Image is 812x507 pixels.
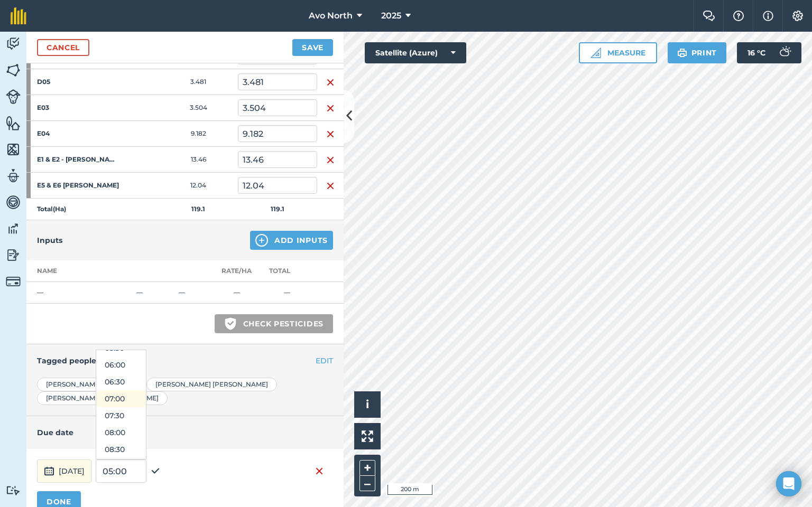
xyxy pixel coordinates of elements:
strong: E04 [37,129,119,138]
img: svg+xml;base64,PHN2ZyB4bWxucz0iaHR0cDovL3d3dy53My5vcmcvMjAwMC9zdmciIHdpZHRoPSIxOSIgaGVpZ2h0PSIyNC... [677,46,687,59]
button: 07:30 [96,407,146,424]
img: svg+xml;base64,PHN2ZyB4bWxucz0iaHR0cDovL3d3dy53My5vcmcvMjAwMC9zdmciIHdpZHRoPSIxNiIgaGVpZ2h0PSIyNC... [326,102,335,115]
img: svg+xml;base64,PD94bWwgdmVyc2lvbj0iMS4wIiBlbmNvZGluZz0idXRmLTgiPz4KPCEtLSBHZW5lcmF0b3I6IEFkb2JlIE... [6,194,21,210]
button: Save [292,39,333,56]
img: svg+xml;base64,PHN2ZyB4bWxucz0iaHR0cDovL3d3dy53My5vcmcvMjAwMC9zdmciIHdpZHRoPSIxNCIgaGVpZ2h0PSIyNC... [255,234,268,247]
img: svg+xml;base64,PD94bWwgdmVyc2lvbj0iMS4wIiBlbmNvZGluZz0idXRmLTgiPz4KPCEtLSBHZW5lcmF0b3I6IEFkb2JlIE... [774,42,795,63]
img: A question mark icon [732,11,745,21]
img: svg+xml;base64,PHN2ZyB4bWxucz0iaHR0cDovL3d3dy53My5vcmcvMjAwMC9zdmciIHdpZHRoPSI1NiIgaGVpZ2h0PSI2MC... [6,115,21,131]
span: 2025 [381,10,401,22]
div: [PERSON_NAME] [PERSON_NAME] [146,378,277,391]
td: — [26,282,132,304]
strong: E03 [37,104,119,112]
button: Measure [579,42,657,63]
button: Add Inputs [250,231,333,250]
th: Name [26,260,132,282]
td: 13.46 [159,147,238,173]
span: 16 ° C [748,42,765,63]
button: 07:00 [96,390,146,407]
img: svg+xml;base64,PD94bWwgdmVyc2lvbj0iMS4wIiBlbmNvZGluZz0idXRmLTgiPz4KPCEtLSBHZW5lcmF0b3I6IEFkb2JlIE... [6,274,21,289]
td: 3.504 [159,95,238,121]
button: [DATE] [37,459,91,483]
div: [PERSON_NAME] Warwick [37,378,140,391]
td: — [256,282,317,304]
img: svg+xml;base64,PHN2ZyB4bWxucz0iaHR0cDovL3d3dy53My5vcmcvMjAwMC9zdmciIHdpZHRoPSIxNiIgaGVpZ2h0PSIyNC... [326,154,335,166]
a: Cancel [37,39,89,56]
button: i [354,391,381,418]
img: fieldmargin Logo [11,7,26,24]
img: Four arrows, one pointing top left, one top right, one bottom right and the last bottom left [362,430,373,442]
img: svg+xml;base64,PHN2ZyB4bWxucz0iaHR0cDovL3d3dy53My5vcmcvMjAwMC9zdmciIHdpZHRoPSIxNiIgaGVpZ2h0PSIyNC... [326,128,335,140]
td: — [217,282,256,304]
strong: E1 & E2 - [PERSON_NAME] [37,155,119,164]
button: – [359,476,375,491]
img: svg+xml;base64,PHN2ZyB4bWxucz0iaHR0cDovL3d3dy53My5vcmcvMjAwMC9zdmciIHdpZHRoPSIxNiIgaGVpZ2h0PSIyNC... [326,76,335,89]
button: 08:30 [96,441,146,458]
img: svg+xml;base64,PHN2ZyB4bWxucz0iaHR0cDovL3d3dy53My5vcmcvMjAwMC9zdmciIHdpZHRoPSI1NiIgaGVpZ2h0PSI2MC... [6,62,21,78]
img: Two speech bubbles overlapping with the left bubble in the forefront [703,11,715,21]
img: svg+xml;base64,PHN2ZyB4bWxucz0iaHR0cDovL3d3dy53My5vcmcvMjAwMC9zdmciIHdpZHRoPSIxOCIgaGVpZ2h0PSIyNC... [151,465,160,477]
td: — [174,282,217,304]
img: svg+xml;base64,PD94bWwgdmVyc2lvbj0iMS4wIiBlbmNvZGluZz0idXRmLTgiPz4KPCEtLSBHZW5lcmF0b3I6IEFkb2JlIE... [6,89,21,104]
img: svg+xml;base64,PD94bWwgdmVyc2lvbj0iMS4wIiBlbmNvZGluZz0idXRmLTgiPz4KPCEtLSBHZW5lcmF0b3I6IEFkb2JlIE... [6,221,21,237]
div: [PERSON_NAME] [PERSON_NAME] [37,391,168,405]
button: 09:00 [96,458,146,475]
h4: Tagged people [37,355,333,367]
button: 08:00 [96,424,146,441]
strong: 119.1 [191,205,205,213]
th: Total [256,260,317,282]
strong: E5 & E6 [PERSON_NAME] [37,181,119,190]
span: Avo North [309,10,353,22]
button: 06:30 [96,373,146,390]
button: EDIT [316,355,333,367]
button: Satellite (Azure) [365,42,466,63]
td: 9.182 [159,121,238,147]
button: 06:00 [96,356,146,373]
th: Rate/ Ha [217,260,256,282]
h4: Due date [37,427,333,438]
td: — [132,282,174,304]
img: svg+xml;base64,PD94bWwgdmVyc2lvbj0iMS4wIiBlbmNvZGluZz0idXRmLTgiPz4KPCEtLSBHZW5lcmF0b3I6IEFkb2JlIE... [6,168,21,184]
td: 3.481 [159,69,238,95]
strong: Total ( Ha ) [37,205,66,213]
img: svg+xml;base64,PD94bWwgdmVyc2lvbj0iMS4wIiBlbmNvZGluZz0idXRmLTgiPz4KPCEtLSBHZW5lcmF0b3I6IEFkb2JlIE... [6,36,21,52]
img: A cog icon [791,11,804,21]
button: + [359,460,375,476]
button: 16 °C [737,42,801,63]
img: svg+xml;base64,PD94bWwgdmVyc2lvbj0iMS4wIiBlbmNvZGluZz0idXRmLTgiPz4KPCEtLSBHZW5lcmF0b3I6IEFkb2JlIE... [44,465,54,477]
strong: 119.1 [271,205,284,213]
img: svg+xml;base64,PHN2ZyB4bWxucz0iaHR0cDovL3d3dy53My5vcmcvMjAwMC9zdmciIHdpZHRoPSIxNyIgaGVpZ2h0PSIxNy... [763,10,773,22]
span: i [366,398,369,411]
img: svg+xml;base64,PHN2ZyB4bWxucz0iaHR0cDovL3d3dy53My5vcmcvMjAwMC9zdmciIHdpZHRoPSI1NiIgaGVpZ2h0PSI2MC... [6,142,21,157]
strong: D05 [37,78,119,86]
button: Check pesticides [215,314,333,333]
h4: Inputs [37,234,62,246]
img: Ruler icon [590,48,601,58]
div: Open Intercom Messenger [776,471,801,496]
img: svg+xml;base64,PHN2ZyB4bWxucz0iaHR0cDovL3d3dy53My5vcmcvMjAwMC9zdmciIHdpZHRoPSIxNiIgaGVpZ2h0PSIyNC... [315,465,324,477]
img: svg+xml;base64,PHN2ZyB4bWxucz0iaHR0cDovL3d3dy53My5vcmcvMjAwMC9zdmciIHdpZHRoPSIxNiIgaGVpZ2h0PSIyNC... [326,180,335,192]
img: svg+xml;base64,PD94bWwgdmVyc2lvbj0iMS4wIiBlbmNvZGluZz0idXRmLTgiPz4KPCEtLSBHZW5lcmF0b3I6IEFkb2JlIE... [6,247,21,263]
td: 12.04 [159,173,238,199]
img: svg+xml;base64,PD94bWwgdmVyc2lvbj0iMS4wIiBlbmNvZGluZz0idXRmLTgiPz4KPCEtLSBHZW5lcmF0b3I6IEFkb2JlIE... [6,485,21,495]
button: Print [668,42,727,63]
